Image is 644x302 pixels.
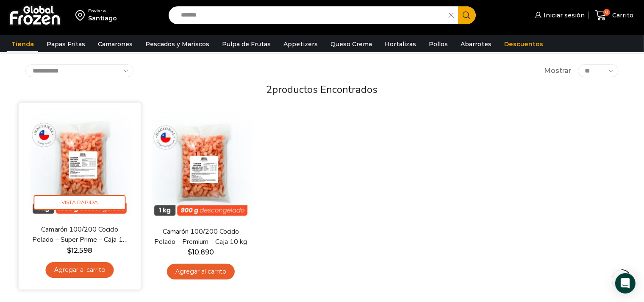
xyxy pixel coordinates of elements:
[94,36,137,52] a: Camarones
[7,36,38,52] a: Tienda
[500,36,547,52] a: Descuentos
[326,36,376,52] a: Queso Crema
[279,36,322,52] a: Appetizers
[42,36,89,52] a: Papas Fritas
[75,8,88,22] img: address-field-icon.svg
[34,195,126,210] span: Vista Rápida
[25,64,133,77] select: Pedido de la tienda
[188,248,192,256] span: $
[272,83,378,96] span: productos encontrados
[541,11,585,20] span: Iniciar sesión
[188,248,214,256] bdi: 10.890
[152,227,250,246] a: Camarón 100/200 Cocido Pelado – Premium – Caja 10 kg
[88,8,117,14] div: Enviar a
[425,36,452,52] a: Pollos
[603,9,610,16] span: 0
[141,36,214,52] a: Pescados y Mariscos
[266,83,272,96] span: 2
[610,11,633,20] span: Carrito
[88,14,117,22] div: Santiago
[593,6,636,25] a: 0 Carrito
[533,7,585,24] a: Iniciar sesión
[31,225,129,245] a: Camarón 100/200 Cocido Pelado – Super Prime – Caja 10 kg
[67,246,92,254] bdi: 12.598
[67,246,71,254] span: $
[167,264,235,280] a: Agregar al carrito: “Camarón 100/200 Cocido Pelado - Premium - Caja 10 kg”
[456,36,496,52] a: Abarrotes
[544,66,572,76] span: Mostrar
[458,6,476,24] button: Search button
[380,36,420,52] a: Hortalizas
[615,273,636,294] div: Open Intercom Messenger
[218,36,275,52] a: Pulpa de Frutas
[45,262,114,278] a: Agregar al carrito: “Camarón 100/200 Cocido Pelado - Super Prime - Caja 10 kg”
